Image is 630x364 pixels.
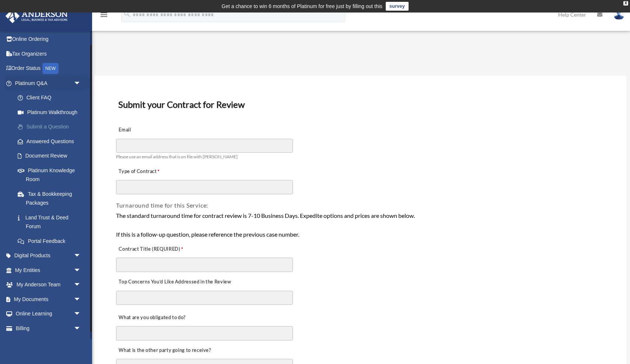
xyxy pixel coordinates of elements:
span: arrow_drop_down [74,321,88,336]
div: The standard turnaround time for contract review is 7-10 Business Days. Expedite options and pric... [116,211,604,239]
div: NEW [42,63,59,74]
a: Portal Feedback [10,234,92,248]
a: Platinum Q&Aarrow_drop_down [5,76,92,91]
a: Client FAQ [10,91,92,105]
a: Order StatusNEW [5,61,92,76]
a: menu [99,13,108,19]
i: search [123,10,131,18]
a: survey [386,2,409,11]
label: Type of Contract [116,166,190,177]
h3: Submit your Contract for Review [115,97,605,112]
a: Tax & Bookkeeping Packages [10,187,92,210]
label: Email [116,125,190,135]
a: Online Ordering [5,32,92,47]
img: Anderson Advisors Platinum Portal [3,9,70,23]
a: Submit a Question [10,120,92,134]
span: arrow_drop_down [74,248,88,264]
div: Get a chance to win 6 months of Platinum for free just by filling out this [221,2,382,11]
span: Please use an email address that is on file with [PERSON_NAME] [116,154,238,159]
a: Online Learningarrow_drop_down [5,307,92,321]
label: Top Concerns You’d Like Addressed in the Review [116,277,233,287]
a: Platinum Knowledge Room [10,163,92,187]
label: What is the other party going to receive? [116,345,213,356]
a: My Anderson Teamarrow_drop_down [5,278,92,292]
span: Turnaround time for this Service: [116,202,208,209]
span: arrow_drop_down [74,307,88,322]
a: Tax Organizers [5,46,92,61]
a: Billingarrow_drop_down [5,321,92,336]
label: What are you obligated to do? [116,312,190,323]
a: Document Review [10,149,88,163]
img: User Pic [613,9,624,20]
a: Platinum Walkthrough [10,105,92,120]
a: Land Trust & Deed Forum [10,210,92,234]
a: My Entitiesarrow_drop_down [5,263,92,278]
a: My Documentsarrow_drop_down [5,292,92,307]
a: Digital Productsarrow_drop_down [5,248,92,263]
span: arrow_drop_down [74,263,88,278]
span: arrow_drop_down [74,292,88,307]
span: arrow_drop_down [74,278,88,293]
a: Answered Questions [10,134,92,149]
span: arrow_drop_down [74,76,88,91]
div: close [623,1,628,6]
a: Events Calendar [5,336,92,350]
i: menu [99,10,108,19]
label: Contract Title (REQUIRED) [116,244,190,254]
